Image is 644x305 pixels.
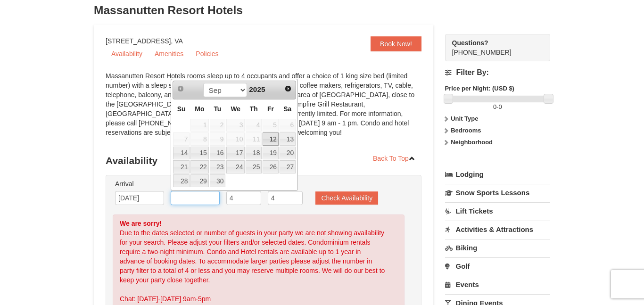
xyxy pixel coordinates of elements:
[173,160,190,174] td: available
[245,146,262,160] td: available
[94,1,550,20] h3: Massanutten Resort Hotels
[190,132,209,146] td: unAvailable
[190,160,208,173] a: 22
[190,47,224,61] a: Policies
[173,147,190,160] a: 14
[190,147,208,160] a: 15
[246,147,262,160] a: 18
[246,132,262,146] span: 11
[210,160,226,173] a: 23
[445,276,550,293] a: Events
[190,174,209,188] td: available
[498,103,502,110] span: 0
[262,118,279,132] td: unAvailable
[452,38,533,56] span: [PHONE_NUMBER]
[445,202,550,220] a: Lift Tickets
[226,146,245,160] td: available
[231,105,240,113] span: Wednesday
[226,160,245,173] a: 24
[445,239,550,256] a: Biking
[445,166,550,183] a: Lodging
[209,132,226,146] td: unAvailable
[210,132,226,146] span: 9
[367,151,421,165] a: Back To Top
[214,105,221,113] span: Tuesday
[451,127,481,134] strong: Bedrooms
[281,82,295,95] a: Next
[315,191,378,205] button: Check Availability
[249,85,265,93] span: 2025
[209,146,226,160] td: available
[106,71,421,147] div: Massanutten Resort Hotels rooms sleep up to 4 occupants and offer a choice of 1 king size bed (li...
[149,47,189,61] a: Amenities
[263,147,279,160] a: 19
[245,118,262,132] td: unAvailable
[267,105,274,113] span: Friday
[283,105,291,113] span: Saturday
[190,146,209,160] td: available
[120,220,162,227] strong: We are sorry!
[250,105,258,113] span: Thursday
[209,174,226,188] td: available
[173,174,190,188] a: 28
[263,160,279,173] a: 26
[262,146,279,160] td: available
[177,105,186,113] span: Sunday
[245,160,262,174] td: available
[263,119,279,132] span: 5
[106,47,148,61] a: Availability
[451,139,493,146] strong: Neighborhood
[226,132,245,146] td: unAvailable
[177,85,184,92] span: Prev
[115,179,164,189] label: Arrival
[173,174,190,188] td: available
[245,132,262,146] td: unAvailable
[106,151,421,170] h3: Availability
[226,160,245,174] td: available
[280,147,296,160] a: 20
[246,160,262,173] a: 25
[279,132,296,146] td: available
[493,103,496,110] span: 0
[190,118,209,132] td: unAvailable
[445,68,550,77] h4: Filter By:
[209,160,226,174] td: available
[190,132,208,146] span: 8
[445,221,550,238] a: Activities & Attractions
[280,119,296,132] span: 6
[451,115,478,122] strong: Unit Type
[190,160,209,174] td: available
[262,132,279,146] td: available
[279,118,296,132] td: unAvailable
[226,118,245,132] td: unAvailable
[210,119,226,132] span: 2
[190,119,208,132] span: 1
[280,160,296,173] a: 27
[210,174,226,188] a: 30
[173,160,190,173] a: 21
[279,160,296,174] td: available
[246,119,262,132] span: 4
[226,147,245,160] a: 17
[173,146,190,160] td: available
[173,132,190,146] td: unAvailable
[174,82,187,95] a: Prev
[445,257,550,275] a: Golf
[371,36,421,51] a: Book Now!
[173,132,190,146] span: 7
[226,119,245,132] span: 3
[209,118,226,132] td: unAvailable
[452,39,488,47] strong: Questions?
[210,147,226,160] a: 16
[190,174,208,188] a: 29
[262,160,279,174] td: available
[195,105,204,113] span: Monday
[445,102,550,112] label: -
[279,146,296,160] td: available
[284,85,292,92] span: Next
[445,184,550,201] a: Snow Sports Lessons
[445,85,514,92] strong: Price per Night: (USD $)
[263,132,279,146] a: 12
[280,132,296,146] a: 13
[226,132,245,146] span: 10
